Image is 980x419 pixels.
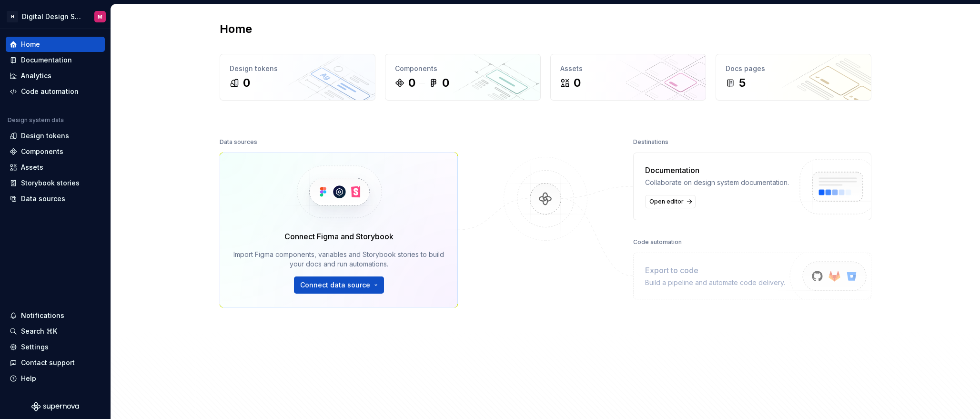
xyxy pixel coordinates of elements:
[6,128,105,143] a: Design tokens
[645,195,696,208] a: Open editor
[220,21,252,37] h2: Home
[8,116,64,124] div: Design system data
[6,160,105,175] a: Assets
[574,75,581,91] div: 0
[6,144,105,159] a: Components
[21,40,40,49] div: Home
[560,64,696,73] div: Assets
[21,55,72,65] div: Documentation
[6,52,105,68] a: Documentation
[284,231,394,242] div: Connect Figma and Storybook
[21,163,43,172] div: Assets
[6,37,105,52] a: Home
[230,64,365,73] div: Design tokens
[645,164,789,176] div: Documentation
[6,371,105,386] button: Help
[645,178,789,187] div: Collaborate on design system documentation.
[645,265,785,276] div: Export to code
[726,64,861,73] div: Docs pages
[98,13,102,20] div: M
[6,339,105,355] a: Settings
[21,311,64,320] div: Notifications
[21,194,65,204] div: Data sources
[21,87,79,96] div: Code automation
[294,276,384,294] button: Connect data source
[442,75,449,91] div: 0
[6,308,105,323] button: Notifications
[385,54,541,101] a: Components00
[6,84,105,99] a: Code automation
[408,75,415,91] div: 0
[716,54,871,101] a: Docs pages5
[21,342,49,352] div: Settings
[7,11,18,22] div: H
[21,327,57,336] div: Search ⌘K
[6,175,105,191] a: Storybook stories
[31,402,79,411] svg: Supernova Logo
[6,191,105,206] a: Data sources
[21,147,63,156] div: Components
[395,64,531,73] div: Components
[6,355,105,370] button: Contact support
[21,131,69,141] div: Design tokens
[2,6,109,27] button: HDigital Design SystemM
[220,135,257,149] div: Data sources
[550,54,706,101] a: Assets0
[233,250,444,269] div: Import Figma components, variables and Storybook stories to build your docs and run automations.
[633,135,668,149] div: Destinations
[21,358,75,368] div: Contact support
[6,324,105,339] button: Search ⌘K
[649,198,684,205] span: Open editor
[739,75,746,91] div: 5
[220,54,375,101] a: Design tokens0
[300,280,370,290] span: Connect data source
[645,278,785,287] div: Build a pipeline and automate code delivery.
[243,75,250,91] div: 0
[633,235,682,249] div: Code automation
[21,374,36,383] div: Help
[22,12,83,21] div: Digital Design System
[6,68,105,83] a: Analytics
[21,71,51,81] div: Analytics
[21,178,80,188] div: Storybook stories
